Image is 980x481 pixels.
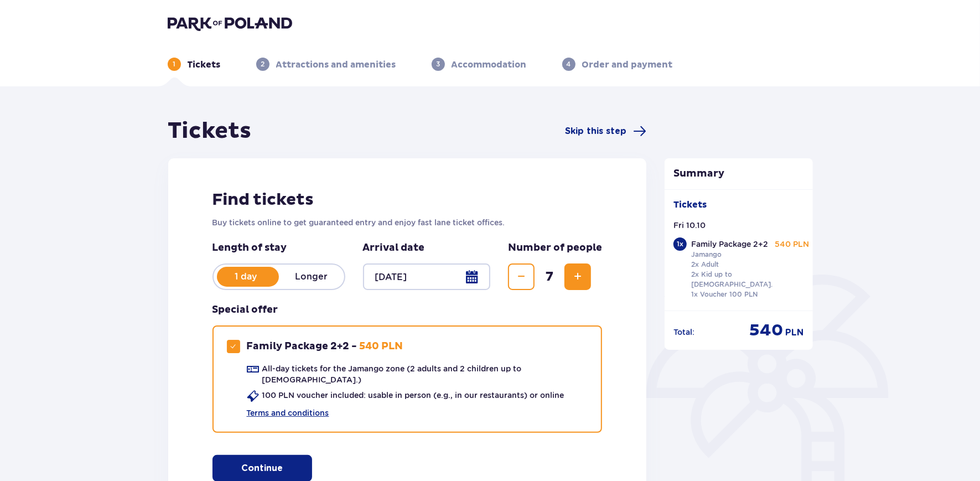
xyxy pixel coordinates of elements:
[775,239,809,250] p: 540 PLN
[750,320,784,341] span: 540
[432,58,527,71] div: 3Accommodation
[537,268,562,285] span: 7
[262,390,564,401] p: 100 PLN voucher included: usable in person (e.g., in our restaurants) or online
[691,250,722,260] p: Jamango
[247,407,329,418] a: Terms and conditions
[582,59,673,71] p: Order and payment
[786,327,804,339] span: PLN
[673,199,707,211] p: Tickets
[168,15,292,31] img: Park of Poland logo
[673,220,706,231] p: Fri 10.10
[168,117,252,145] h1: Tickets
[508,241,602,255] p: Number of people
[691,260,772,299] p: 2x Adult 2x Kid up to [DEMOGRAPHIC_DATA]. 1x Voucher 100 PLN
[173,59,175,69] p: 1
[262,363,588,385] p: All-day tickets for the Jamango zone (2 adults and 2 children up to [DEMOGRAPHIC_DATA].)
[212,303,278,317] h3: Special offer
[673,237,687,251] div: 1 x
[452,59,527,71] p: Accommodation
[363,241,425,255] p: Arrival date
[691,239,768,250] p: Family Package 2+2
[276,59,396,71] p: Attractions and amenities
[247,340,357,353] p: Family Package 2+2 -
[212,217,603,228] p: Buy tickets online to get guaranteed entry and enjoy fast lane ticket offices.
[188,59,221,71] p: Tickets
[562,58,673,71] div: 4Order and payment
[565,125,646,138] a: Skip this step
[214,271,279,283] p: 1 day
[261,59,265,69] p: 2
[508,263,535,290] button: Decrease
[212,241,345,255] p: Length of stay
[360,340,403,353] p: 540 PLN
[212,189,603,210] h2: Find tickets
[567,59,571,69] p: 4
[279,271,344,283] p: Longer
[168,58,221,71] div: 1Tickets
[673,327,694,338] p: Total :
[665,167,813,180] p: Summary
[565,125,626,137] span: Skip this step
[436,59,440,69] p: 3
[256,58,396,71] div: 2Attractions and amenities
[564,263,591,290] button: Increase
[241,462,283,474] p: Continue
